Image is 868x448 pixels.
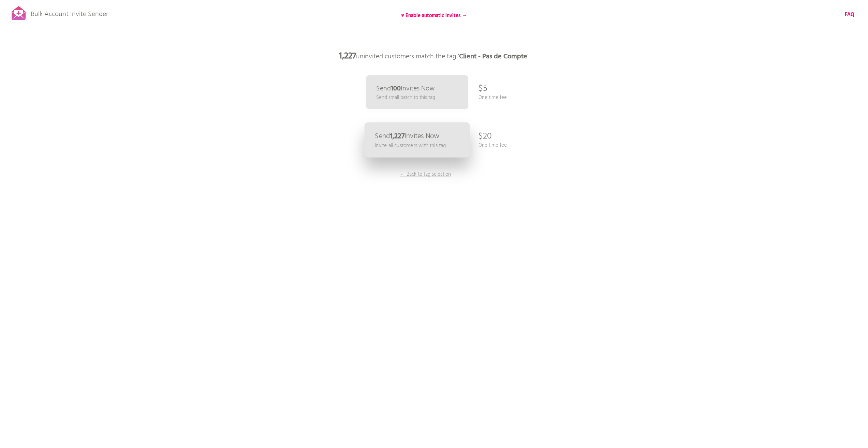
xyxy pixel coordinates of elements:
p: One time fee [479,94,507,101]
b: 100 [391,83,401,94]
a: Send1,227Invites Now Invite all customers with this tag [364,122,470,158]
p: Send Invites Now [376,85,435,92]
a: FAQ [845,11,854,18]
p: Bulk Account Invite Sender [31,4,108,21]
p: ← Back to tag selection [400,171,451,178]
p: $20 [479,126,492,147]
b: 1,227 [390,131,404,142]
p: One time fee [479,142,507,149]
b: ♥ Enable automatic invites → [401,12,467,20]
b: Client - Pas de Compte [459,51,527,62]
p: $5 [479,78,487,99]
b: FAQ [845,11,854,19]
p: Send small batch to this tag [376,94,435,101]
p: uninvited customers match the tag ' '. [332,46,536,67]
b: 1,227 [339,49,356,63]
a: Send100Invites Now Send small batch to this tag [366,75,468,109]
p: Send Invites Now [375,133,440,140]
p: Invite all customers with this tag [375,142,446,149]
